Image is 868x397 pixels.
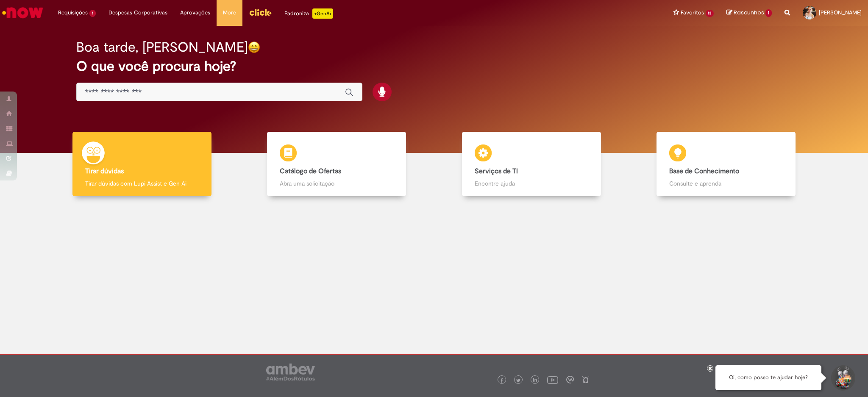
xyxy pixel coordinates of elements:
[533,378,537,383] img: logo_footer_linkedin.png
[819,9,862,16] span: [PERSON_NAME]
[248,41,260,53] img: happy-face.png
[45,132,239,197] a: Tirar dúvidas Tirar dúvidas com Lupi Assist e Gen Ai
[85,167,124,175] b: Tirar dúvidas
[765,9,772,17] span: 1
[706,10,714,17] span: 13
[500,378,504,383] img: logo_footer_facebook.png
[629,132,824,197] a: Base de Conhecimento Consulte e aprenda
[89,10,96,17] span: 1
[223,8,236,17] span: More
[280,167,341,175] b: Catálogo de Ofertas
[734,8,764,17] span: Rascunhos
[830,365,855,391] button: Iniciar Conversa de Suporte
[312,8,333,19] p: +GenAi
[547,374,558,385] img: logo_footer_youtube.png
[284,8,333,19] div: Padroniza
[669,179,783,188] p: Consulte e aprenda
[249,6,272,19] img: click_logo_yellow_360x200.png
[76,59,792,74] h2: O que você procura hoje?
[475,167,518,175] b: Serviços de TI
[434,132,629,197] a: Serviços de TI Encontre ajuda
[669,167,739,175] b: Base de Conhecimento
[726,9,772,17] a: Rascunhos
[76,40,248,55] h2: Boa tarde, [PERSON_NAME]
[566,376,574,383] img: logo_footer_workplace.png
[280,179,393,188] p: Abra uma solicitação
[681,8,704,17] span: Favoritos
[715,365,821,390] div: Oi, como posso te ajudar hoje?
[180,8,210,17] span: Aprovações
[58,8,88,17] span: Requisições
[1,4,45,21] img: ServiceNow
[85,179,199,188] p: Tirar dúvidas com Lupi Assist e Gen Ai
[582,376,590,383] img: logo_footer_naosei.png
[475,179,588,188] p: Encontre ajuda
[516,378,520,383] img: logo_footer_twitter.png
[239,132,434,197] a: Catálogo de Ofertas Abra uma solicitação
[266,364,315,380] img: logo_footer_ambev_rotulo_gray.png
[108,8,167,17] span: Despesas Corporativas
